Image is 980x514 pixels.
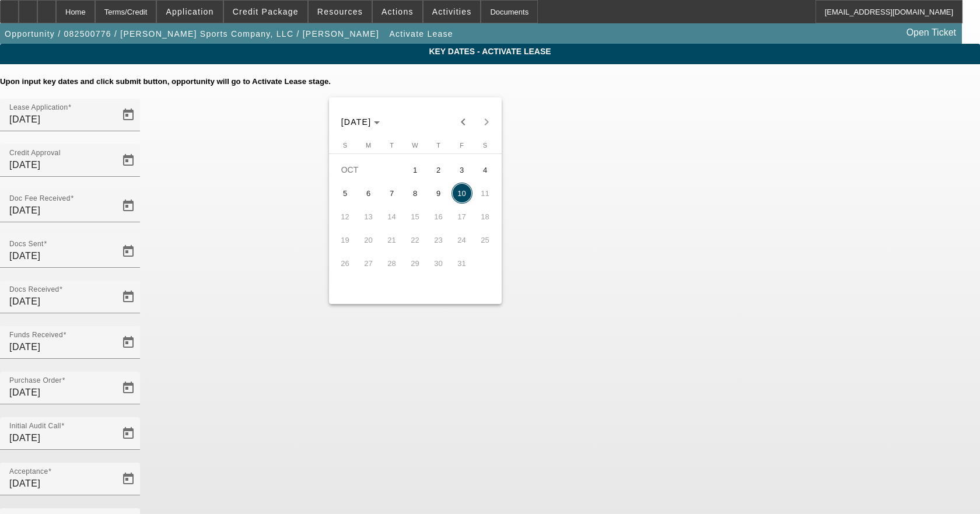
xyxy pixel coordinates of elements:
span: 20 [358,229,379,250]
button: October 20, 2025 [357,228,380,251]
span: 16 [428,206,449,227]
span: M [366,142,371,149]
button: October 18, 2025 [474,205,497,228]
span: 4 [475,159,496,180]
button: October 7, 2025 [380,181,404,205]
span: 19 [335,229,356,250]
span: 14 [381,206,402,227]
span: 23 [428,229,449,250]
span: 15 [405,206,426,227]
span: 5 [335,183,356,204]
button: October 24, 2025 [450,228,474,251]
button: October 5, 2025 [334,181,357,205]
span: 12 [335,206,356,227]
span: 8 [405,183,426,204]
button: October 17, 2025 [450,205,474,228]
span: 21 [381,229,402,250]
span: 18 [475,206,496,227]
button: October 19, 2025 [334,228,357,251]
span: 3 [452,159,473,180]
span: 27 [358,253,379,274]
span: 6 [358,183,379,204]
span: S [483,142,487,149]
button: October 31, 2025 [450,251,474,275]
span: 7 [381,183,402,204]
button: October 15, 2025 [404,205,427,228]
span: 13 [358,206,379,227]
span: 22 [405,229,426,250]
button: October 14, 2025 [380,205,404,228]
span: 11 [475,183,496,204]
button: October 21, 2025 [380,228,404,251]
span: 10 [452,183,473,204]
td: OCT [334,158,404,181]
button: October 4, 2025 [474,158,497,181]
button: October 29, 2025 [404,251,427,275]
span: 2 [428,159,449,180]
button: October 10, 2025 [450,181,474,205]
button: October 2, 2025 [427,158,450,181]
button: October 13, 2025 [357,205,380,228]
button: October 12, 2025 [334,205,357,228]
span: 26 [335,253,356,274]
span: 1 [405,159,426,180]
button: October 30, 2025 [427,251,450,275]
button: Choose month and year [337,111,385,132]
button: October 9, 2025 [427,181,450,205]
span: 24 [452,229,473,250]
span: 30 [428,253,449,274]
span: T [390,142,394,149]
button: October 28, 2025 [380,251,404,275]
button: October 26, 2025 [334,251,357,275]
button: October 1, 2025 [404,158,427,181]
span: T [436,142,440,149]
span: 31 [452,253,473,274]
span: S [343,142,347,149]
span: 9 [428,183,449,204]
button: October 25, 2025 [474,228,497,251]
button: October 3, 2025 [450,158,474,181]
span: W [412,142,418,149]
span: 29 [405,253,426,274]
span: [DATE] [341,117,372,127]
button: October 27, 2025 [357,251,380,275]
button: October 23, 2025 [427,228,450,251]
button: October 8, 2025 [404,181,427,205]
span: 17 [452,206,473,227]
span: F [460,142,464,149]
span: 25 [475,229,496,250]
button: October 16, 2025 [427,205,450,228]
span: 28 [381,253,402,274]
button: October 22, 2025 [404,228,427,251]
button: October 11, 2025 [474,181,497,205]
button: Previous month [452,110,475,134]
button: October 6, 2025 [357,181,380,205]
